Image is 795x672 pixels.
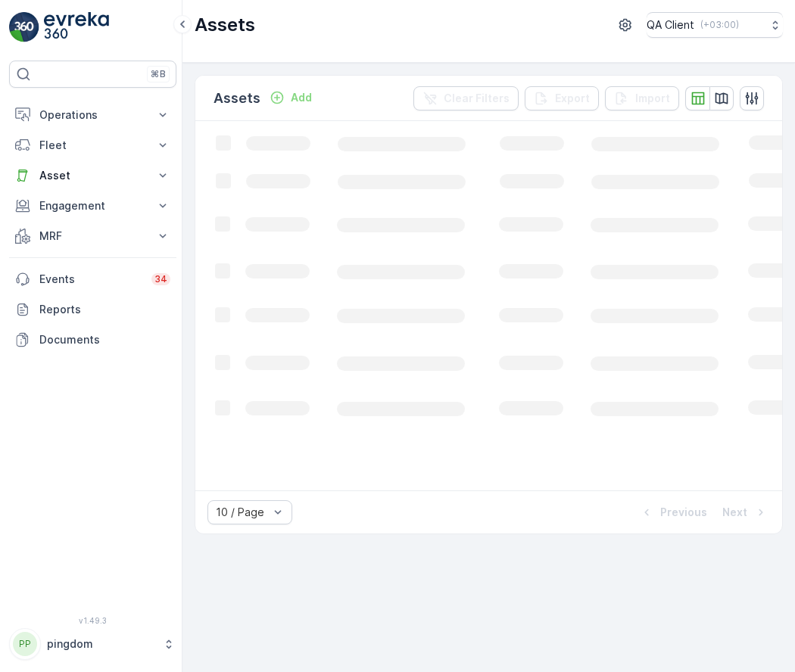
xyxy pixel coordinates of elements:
[9,616,176,625] span: v 1.49.3
[605,86,679,110] button: Import
[47,636,155,652] p: pingdom
[444,91,510,106] p: Clear Filters
[291,90,312,105] p: Add
[263,89,318,107] button: Add
[154,273,167,285] p: 34
[39,332,170,347] p: Documents
[635,91,670,106] p: Import
[660,505,707,520] p: Previous
[9,628,176,660] button: PPpingdom
[638,503,709,521] button: Previous
[9,264,176,294] a: Events34
[413,86,519,110] button: Clear Filters
[9,325,176,355] a: Documents
[39,272,142,287] p: Events
[9,12,39,42] img: logo
[39,107,146,123] p: Operations
[44,12,109,42] img: logo_light-DOdMpM7g.png
[9,100,176,130] button: Operations
[647,17,694,33] p: QA Client
[39,302,170,317] p: Reports
[39,198,146,213] p: Engagement
[39,138,146,153] p: Fleet
[9,221,176,251] button: MRF
[721,503,770,521] button: Next
[9,294,176,325] a: Reports
[525,86,599,110] button: Export
[722,505,747,520] p: Next
[9,191,176,221] button: Engagement
[13,632,37,656] div: PP
[9,130,176,160] button: Fleet
[700,19,739,31] p: ( +03:00 )
[151,68,166,80] p: ⌘B
[9,160,176,191] button: Asset
[195,13,255,37] p: Assets
[214,88,260,109] p: Assets
[39,229,146,244] p: MRF
[647,12,783,38] button: QA Client(+03:00)
[555,91,590,106] p: Export
[39,168,146,183] p: Asset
